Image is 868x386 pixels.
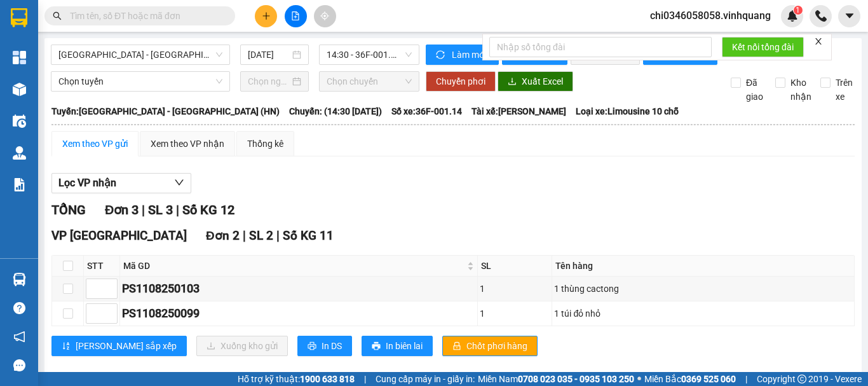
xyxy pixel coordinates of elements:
[426,71,496,92] button: Chuyển phơi
[722,37,804,57] button: Kết nối tổng đài
[552,256,854,277] th: Tên hàng
[797,375,806,383] span: copyright
[452,341,461,352] span: lock
[372,341,381,352] span: printer
[391,104,462,118] span: Số xe: 36F-001.14
[70,9,220,23] input: Tìm tên, số ĐT hoặc mã đơn
[84,256,120,277] th: STT
[785,76,817,104] span: Kho nhận
[176,202,179,217] span: |
[58,45,222,64] span: Thanh Hóa - Tây Hồ (HN)
[103,304,117,314] span: Increase Value
[796,6,800,15] span: 1
[745,372,747,386] span: |
[196,336,288,356] button: downloadXuống kho gửi
[103,289,117,298] span: Decrease Value
[814,37,823,46] span: close
[478,372,634,386] span: Miền Nam
[376,372,475,386] span: Cung cấp máy in - giấy in:
[554,307,851,321] div: 1 túi đỏ nhỏ
[480,282,550,296] div: 1
[308,341,316,352] span: printer
[62,137,128,151] div: Xem theo VP gửi
[576,104,679,118] span: Loại xe: Limousine 10 chỗ
[815,10,827,22] img: phone-icon
[489,37,712,57] input: Nhập số tổng đài
[248,48,290,62] input: 11/08/2025
[320,11,329,20] span: aim
[51,202,86,217] span: TỔNG
[13,83,26,96] img: warehouse-icon
[107,306,114,314] span: up
[107,315,114,322] span: down
[681,374,736,384] strong: 0369 525 060
[122,305,475,322] div: PS1108250099
[51,106,280,116] b: Tuyến: [GEOGRAPHIC_DATA] - [GEOGRAPHIC_DATA] (HN)
[640,8,781,24] span: chi0346058058.vinhquang
[732,40,794,54] span: Kết nối tổng đài
[148,202,173,217] span: SL 3
[142,202,145,217] span: |
[174,177,184,188] span: down
[844,10,855,22] span: caret-down
[249,228,273,243] span: SL 2
[498,71,573,92] button: downloadXuất Excel
[120,277,478,301] td: PS1108250103
[554,282,851,296] div: 1 thùng cactong
[787,10,798,22] img: icon-new-feature
[58,72,222,91] span: Chọn tuyến
[289,104,382,118] span: Chuyến: (14:30 [DATE])
[285,5,307,27] button: file-add
[13,146,26,160] img: warehouse-icon
[466,339,527,353] span: Chốt phơi hàng
[248,74,290,88] input: Chọn ngày
[522,74,563,88] span: Xuất Excel
[13,331,25,343] span: notification
[838,5,860,27] button: caret-down
[831,76,858,104] span: Trên xe
[327,72,412,91] span: Chọn chuyến
[322,339,342,353] span: In DS
[103,279,117,289] span: Increase Value
[243,228,246,243] span: |
[105,202,139,217] span: Đơn 3
[327,45,412,64] span: 14:30 - 36F-001.14
[644,372,736,386] span: Miền Bắc
[255,5,277,27] button: plus
[297,336,352,356] button: printerIn DS
[107,281,114,289] span: up
[364,372,366,386] span: |
[300,374,355,384] strong: 1900 633 818
[637,376,641,382] span: ⚪️
[13,51,26,64] img: dashboard-icon
[262,11,271,20] span: plus
[518,374,634,384] strong: 0708 023 035 - 0935 103 250
[794,6,803,15] sup: 1
[247,137,283,151] div: Thống kê
[206,228,240,243] span: Đơn 2
[478,256,553,277] th: SL
[13,178,26,191] img: solution-icon
[13,114,26,128] img: warehouse-icon
[122,280,475,298] div: PS1108250103
[11,8,27,27] img: logo-vxr
[471,104,566,118] span: Tài xế: [PERSON_NAME]
[120,301,478,326] td: PS1108250099
[508,77,517,87] span: download
[436,50,447,60] span: sync
[58,175,116,191] span: Lọc VP nhận
[442,336,538,356] button: lockChốt phơi hàng
[123,259,465,273] span: Mã GD
[276,228,280,243] span: |
[386,339,423,353] span: In biên lai
[741,76,768,104] span: Đã giao
[291,11,300,20] span: file-add
[283,228,334,243] span: Số KG 11
[51,228,187,243] span: VP [GEOGRAPHIC_DATA]
[51,173,191,193] button: Lọc VP nhận
[182,202,234,217] span: Số KG 12
[62,341,71,352] span: sort-ascending
[314,5,336,27] button: aim
[362,336,433,356] button: printerIn biên lai
[103,314,117,323] span: Decrease Value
